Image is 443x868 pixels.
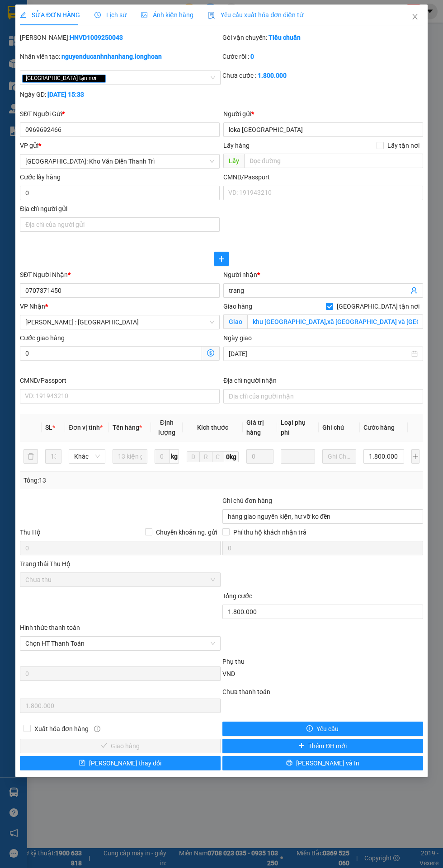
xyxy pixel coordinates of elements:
div: Người nhận [223,270,423,280]
div: Địa chỉ người gửi [20,204,220,214]
div: Địa chỉ người nhận [223,375,423,385]
div: Người gửi [223,109,423,119]
img: icon [208,12,215,19]
span: Lấy tận nơi [384,141,423,150]
div: Phụ thu [221,657,424,666]
input: Địa chỉ của người gửi [20,217,220,232]
span: Yêu cầu [316,724,339,734]
input: Ghi chú đơn hàng [222,509,423,524]
th: Loại phụ phí [277,414,319,441]
span: Giao hàng [223,303,252,310]
span: Lịch sử [94,11,127,19]
button: plusThêm ĐH mới [222,739,423,753]
span: Giá trị hàng [246,419,264,436]
div: Cước rồi : [222,52,423,61]
b: 0 [250,53,254,60]
input: Ghi Chú [322,449,356,464]
div: Trạng thái Thu Hộ [20,559,221,569]
span: exclamation-circle [306,725,313,732]
button: save[PERSON_NAME] thay đổi [20,756,221,770]
span: Lấy [223,154,244,168]
span: SỬA ĐƠN HÀNG [20,11,80,19]
label: Hình thức thanh toán [20,624,80,631]
div: Nhân viên tạo: [20,52,221,61]
label: Cước lấy hàng [20,174,61,181]
span: VP Nhận [20,303,45,310]
span: Chọn HT Thanh Toán [25,637,215,650]
label: Ghi chú đơn hàng [222,497,272,504]
span: Thêm ĐH mới [308,741,347,751]
span: Đơn vị tính [69,424,103,431]
th: Ghi chú [319,414,360,441]
div: SĐT Người Nhận [20,270,220,280]
div: Ngày GD: [20,89,221,99]
div: Tổng: 13 [24,475,221,485]
span: [PERSON_NAME] và In [296,758,359,768]
button: Close [402,5,428,30]
span: Thu Hộ [20,529,41,536]
div: VP gửi [20,141,220,150]
input: 0 [246,449,273,464]
div: Chưa thanh toán [221,687,424,697]
div: CMND/Passport [20,375,220,385]
div: Chưa cước : [222,70,423,80]
span: Cước hàng [363,424,395,431]
b: 1.800.000 [258,72,287,79]
div: CMND/Passport [223,172,423,182]
span: picture [141,12,147,18]
button: checkGiao hàng [20,739,221,753]
span: edit [20,12,26,18]
span: Kích thước [197,424,228,431]
span: Chuyển khoản ng. gửi [152,527,221,537]
label: Cước giao hàng [20,334,65,342]
span: Tổng cước [222,592,252,600]
span: Lấy hàng [223,142,250,149]
span: dollar-circle [207,349,214,357]
span: plus [298,742,305,750]
span: Hồ Chí Minh : Kho Quận 12 [25,315,214,329]
span: clock-circle [94,12,101,18]
span: info-circle [94,726,100,732]
span: Giao [223,314,247,329]
span: Phí thu hộ khách nhận trả [230,527,310,537]
span: [GEOGRAPHIC_DATA] tận nơi [333,301,423,311]
span: user-add [410,287,418,294]
button: exclamation-circleYêu cầu [222,722,423,736]
span: Tên hàng [113,424,142,431]
span: printer [286,760,292,767]
span: Khác [74,450,100,463]
span: Định lượng [158,419,175,436]
input: Cước giao hàng [20,346,202,361]
span: Yêu cầu xuất hóa đơn điện tử [208,11,303,19]
input: Ngày giao [229,349,410,359]
input: Cước lấy hàng [20,186,220,200]
input: R [199,451,212,462]
button: plus [411,449,419,464]
button: delete [24,449,38,464]
span: [GEOGRAPHIC_DATA] tận nơi [22,75,106,83]
input: C [212,451,224,462]
span: VND [222,670,235,677]
span: 0kg [224,451,239,462]
label: Ngày giao [223,334,252,342]
b: HNVD1009250043 [70,34,123,41]
span: Chưa thu [25,573,215,586]
span: close [411,13,419,20]
input: Giao tận nơi [247,314,423,329]
div: [PERSON_NAME]: [20,33,221,42]
input: Địa chỉ của người nhận [223,389,423,404]
div: Gói vận chuyển: [222,33,423,42]
span: SL [45,424,52,431]
button: printer[PERSON_NAME] và In [222,756,423,770]
div: SĐT Người Gửi [20,109,220,119]
b: [DATE] 15:33 [47,91,84,98]
span: plus [215,255,228,263]
span: Hà Nội: Kho Văn Điển Thanh Trì [25,155,214,168]
button: plus [214,252,229,266]
input: VD: Bàn, Ghế [113,449,147,464]
b: nguyenducanhnhanhang.longhoan [61,53,162,60]
input: D [187,451,200,462]
b: Tiêu chuẩn [269,34,301,41]
input: Dọc đường [244,154,423,168]
span: Ảnh kiện hàng [141,11,193,19]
